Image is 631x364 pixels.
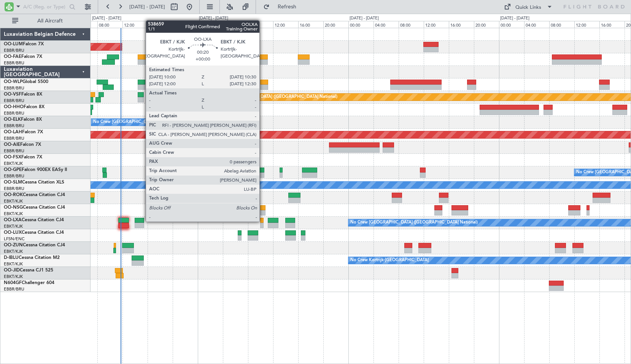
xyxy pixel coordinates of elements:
div: 04:00 [374,21,399,28]
div: Quick Links [515,4,541,11]
div: 16:00 [599,21,625,28]
span: OO-AIE [4,142,20,147]
span: OO-ROK [4,193,23,197]
div: [DATE] - [DATE] [199,15,228,22]
a: OO-LUMFalcon 7X [4,42,44,46]
button: All Aircraft [8,15,83,27]
span: OO-SLM [4,180,22,185]
div: 08:00 [248,21,273,28]
a: EBBR/BRU [4,85,24,91]
span: Refresh [271,4,303,10]
div: 12:00 [574,21,599,28]
a: OO-LUXCessna Citation CJ4 [4,230,64,235]
span: OO-LXA [4,218,22,222]
a: OO-SLMCessna Citation XLS [4,180,64,185]
span: N604GF [4,281,22,285]
a: OO-GPEFalcon 900EX EASy II [4,168,67,172]
span: [DATE] - [DATE] [129,3,165,10]
div: [DATE] - [DATE] [350,15,379,22]
input: A/C (Reg. or Type) [23,1,67,13]
button: Refresh [260,1,305,13]
a: OO-ROKCessna Citation CJ4 [4,193,65,197]
a: OO-AIEFalcon 7X [4,142,41,147]
a: OO-LXACessna Citation CJ4 [4,218,64,222]
span: OO-HHO [4,105,24,109]
a: EBKT/KJK [4,261,23,267]
a: EBBR/BRU [4,98,24,104]
span: OO-WLP [4,80,22,84]
div: 08:00 [549,21,574,28]
a: EBBR/BRU [4,48,24,53]
a: D-IBLUCessna Citation M2 [4,255,60,260]
div: 00:00 [499,21,524,28]
a: EBKT/KJK [4,198,23,204]
div: No Crew [GEOGRAPHIC_DATA] ([GEOGRAPHIC_DATA] National) [350,217,478,228]
button: Quick Links [500,1,556,13]
a: EBBR/BRU [4,123,24,129]
a: OO-WLPGlobal 5500 [4,80,48,84]
a: EBBR/BRU [4,110,24,116]
div: 12:00 [424,21,449,28]
div: 20:00 [173,21,198,28]
div: 20:00 [474,21,499,28]
div: 08:00 [399,21,424,28]
span: OO-ELK [4,117,21,122]
span: OO-FSX [4,155,21,160]
span: OO-VSF [4,92,21,97]
a: EBBR/BRU [4,286,24,292]
div: No Crew Kortrijk-[GEOGRAPHIC_DATA] [350,255,429,266]
div: [DATE] - [DATE] [500,15,529,22]
div: 04:00 [524,21,549,28]
div: 16:00 [148,21,173,28]
a: EBKT/KJK [4,274,23,279]
a: LFSN/ENC [4,236,25,242]
a: OO-JIDCessna CJ1 525 [4,268,53,273]
span: OO-ZUN [4,243,23,247]
div: Planned Maint [GEOGRAPHIC_DATA] ([GEOGRAPHIC_DATA] National) [200,91,337,103]
a: EBBR/BRU [4,148,24,154]
div: 12:00 [122,21,148,28]
a: EBKT/KJK [4,211,23,217]
a: OO-HHOFalcon 8X [4,105,45,109]
a: EBKT/KJK [4,249,23,254]
a: OO-ELKFalcon 8X [4,117,42,122]
a: OO-FAEFalcon 7X [4,54,42,59]
div: 04:00 [223,21,248,28]
div: 12:00 [273,21,298,28]
a: EBKT/KJK [4,161,23,166]
div: 08:00 [97,21,122,28]
span: OO-LAH [4,130,22,134]
div: [DATE] - [DATE] [92,15,121,22]
span: OO-GPE [4,168,22,172]
a: EBKT/KJK [4,224,23,229]
span: OO-JID [4,268,20,273]
span: OO-LUX [4,230,22,235]
div: 20:00 [323,21,348,28]
div: 16:00 [449,21,474,28]
span: OO-LUM [4,42,23,46]
span: OO-FAE [4,54,21,59]
a: OO-VSFFalcon 8X [4,92,42,97]
div: 00:00 [198,21,223,28]
div: 00:00 [348,21,374,28]
span: All Aircraft [20,18,80,24]
a: EBBR/BRU [4,173,24,179]
a: EBBR/BRU [4,186,24,192]
div: No Crew [GEOGRAPHIC_DATA] ([GEOGRAPHIC_DATA] National) [93,117,221,128]
a: OO-FSXFalcon 7X [4,155,42,160]
a: N604GFChallenger 604 [4,281,54,285]
a: OO-ZUNCessna Citation CJ4 [4,243,65,247]
div: 16:00 [298,21,323,28]
a: OO-NSGCessna Citation CJ4 [4,205,65,210]
a: EBBR/BRU [4,136,24,141]
span: D-IBLU [4,255,19,260]
a: EBBR/BRU [4,60,24,66]
span: OO-NSG [4,205,23,210]
a: OO-LAHFalcon 7X [4,130,43,134]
